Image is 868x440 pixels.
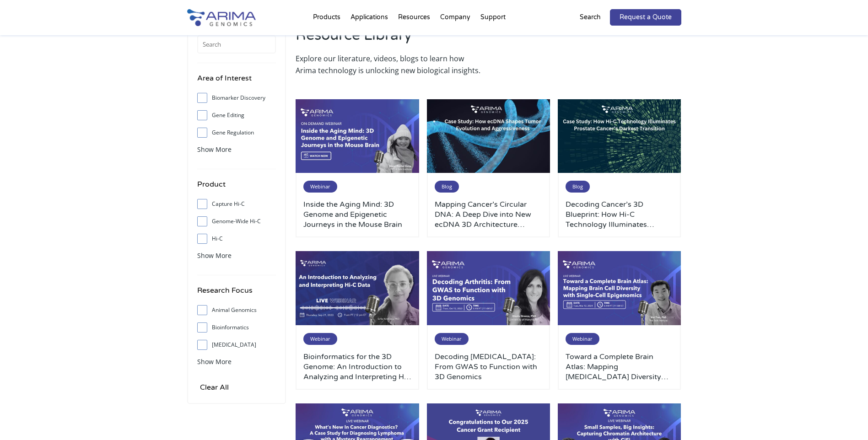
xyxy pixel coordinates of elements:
[197,197,276,211] label: Capture Hi-C
[303,333,337,345] span: Webinar
[435,352,543,382] a: Decoding [MEDICAL_DATA]: From GWAS to Function with 3D Genomics
[197,145,232,154] span: Show More
[197,284,276,303] h4: Research Focus
[296,25,484,53] h2: Resource Library
[197,72,276,91] h4: Area of Interest
[566,333,599,345] span: Webinar
[197,321,276,334] label: Bioinformatics
[197,357,232,366] span: Show More
[566,352,674,382] a: Toward a Complete Brain Atlas: Mapping [MEDICAL_DATA] Diversity with Single-Cell Epigenomics
[197,251,232,260] span: Show More
[566,181,590,193] span: Blog
[427,99,550,173] img: Arima-March-Blog-Post-Banner-4-500x300.jpg
[197,126,276,140] label: Gene Regulation
[197,232,276,246] label: Hi-C
[566,199,674,230] a: Decoding Cancer’s 3D Blueprint: How Hi-C Technology Illuminates [MEDICAL_DATA] Cancer’s Darkest T...
[580,11,601,23] p: Search
[558,99,681,173] img: Arima-March-Blog-Post-Banner-3-500x300.jpg
[303,199,411,230] a: Inside the Aging Mind: 3D Genome and Epigenetic Journeys in the Mouse Brain
[197,381,232,394] input: Clear All
[427,251,550,325] img: October-2023-Webinar-1-500x300.jpg
[435,181,459,193] span: Blog
[558,251,681,325] img: March-2024-Webinar-500x300.jpg
[197,108,276,122] label: Gene Editing
[197,338,276,352] label: [MEDICAL_DATA]
[296,53,484,76] p: Explore our literature, videos, blogs to learn how Arima technology is unlocking new biological i...
[303,352,411,382] a: Bioinformatics for the 3D Genome: An Introduction to Analyzing and Interpreting Hi-C Data
[197,35,276,54] input: Search
[197,178,276,197] h4: Product
[435,199,543,230] a: Mapping Cancer’s Circular DNA: A Deep Dive into New ecDNA 3D Architecture Research
[296,99,419,173] img: Use-This-For-Webinar-Images-3-500x300.jpg
[303,181,337,193] span: Webinar
[296,251,419,325] img: Sep-2023-Webinar-500x300.jpg
[197,215,276,228] label: Genome-Wide Hi-C
[610,9,681,26] a: Request a Quote
[197,91,276,105] label: Biomarker Discovery
[197,303,276,317] label: Animal Genomics
[187,9,256,26] img: Arima-Genomics-logo
[435,333,469,345] span: Webinar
